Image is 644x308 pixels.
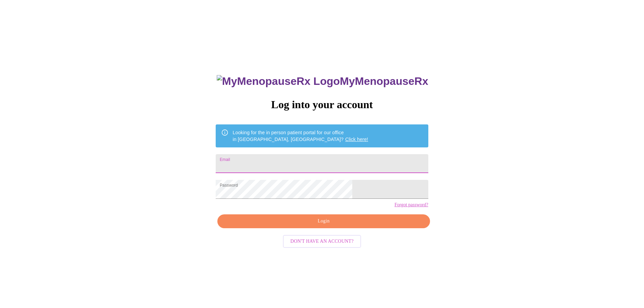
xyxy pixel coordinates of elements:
button: Don't have an account? [283,235,361,248]
a: Click here! [345,137,368,142]
span: Don't have an account? [290,237,354,246]
a: Don't have an account? [281,238,363,244]
img: MyMenopauseRx Logo [217,75,340,88]
div: Looking for the in person patient portal for our office in [GEOGRAPHIC_DATA], [GEOGRAPHIC_DATA]? [233,126,368,145]
h3: MyMenopauseRx [217,75,428,88]
a: Forgot password? [395,202,428,208]
h3: Log into your account [216,98,428,111]
button: Login [217,214,430,228]
span: Login [225,217,422,226]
